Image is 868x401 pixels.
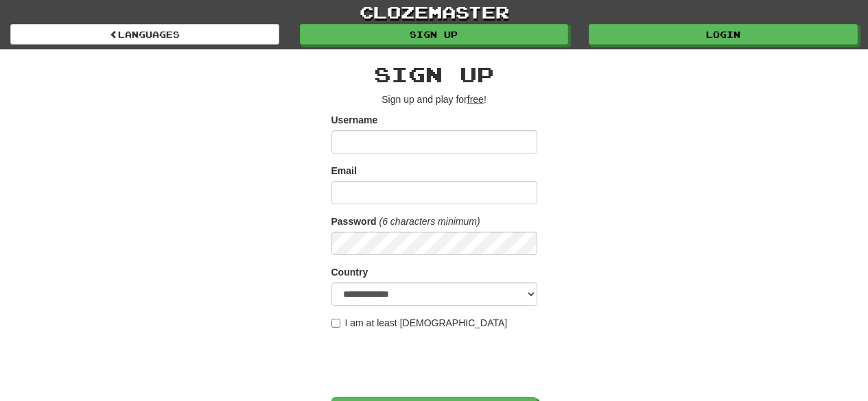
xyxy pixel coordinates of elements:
[300,24,569,45] a: Sign up
[379,216,480,227] em: (6 characters minimum)
[589,24,858,45] a: Login
[331,319,340,328] input: I am at least [DEMOGRAPHIC_DATA]
[331,316,508,330] label: I am at least [DEMOGRAPHIC_DATA]
[331,63,537,86] h2: Sign up
[467,94,484,105] u: free
[10,24,279,45] a: Languages
[331,93,537,106] p: Sign up and play for !
[331,337,540,390] iframe: reCAPTCHA
[331,265,368,279] label: Country
[331,113,378,127] label: Username
[331,164,357,178] label: Email
[331,215,377,228] label: Password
